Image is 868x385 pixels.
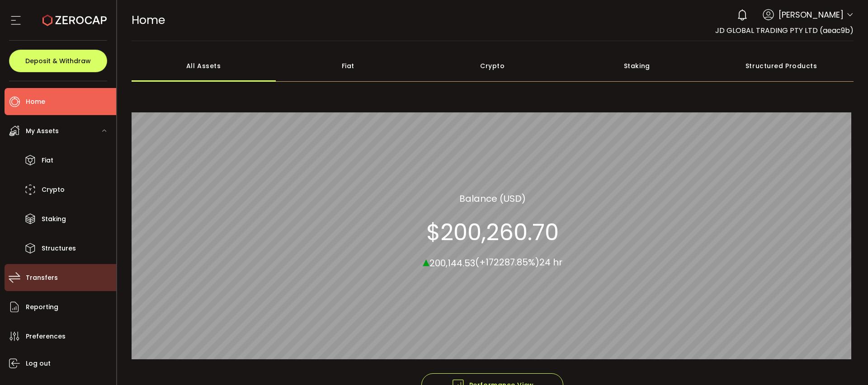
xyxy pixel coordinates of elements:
span: Deposit & Withdraw [25,58,91,64]
section: $200,260.70 [426,218,559,246]
span: Reporting [26,301,58,314]
iframe: Chat Widget [823,342,868,385]
span: Preferences [26,330,66,343]
span: JD GLOBAL TRADING PTY LTD (aeac9b) [715,25,854,36]
span: 200,144.53 [429,256,475,269]
span: Staking [42,213,66,226]
div: Crypto [420,50,565,82]
span: Home [132,12,165,28]
div: Structured Products [709,50,854,82]
section: Balance (USD) [459,191,526,205]
span: [PERSON_NAME] [778,9,844,21]
button: Deposit & Withdraw [9,50,107,72]
span: Transfers [26,271,58,284]
div: All Assets [132,50,276,82]
div: Staking [565,50,709,82]
div: Fiat [276,50,420,82]
span: My Assets [26,125,59,138]
span: Home [26,95,45,108]
span: Fiat [42,154,53,167]
span: ▴ [423,251,429,271]
span: Crypto [42,183,65,196]
span: Log out [26,357,51,370]
span: 24 hr [539,256,562,269]
span: (+172287.85%) [475,256,539,269]
span: Structures [42,242,76,255]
